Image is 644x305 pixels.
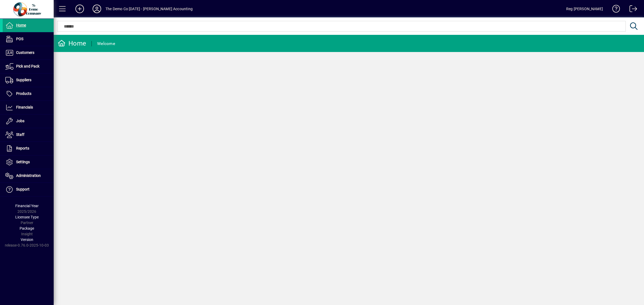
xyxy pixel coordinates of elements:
[3,73,54,87] a: Suppliers
[16,132,24,137] span: Staff
[16,64,39,68] span: Pick and Pack
[16,23,26,27] span: Home
[16,50,34,55] span: Customers
[16,187,30,191] span: Support
[3,32,54,46] a: POS
[3,114,54,128] a: Jobs
[3,142,54,155] a: Reports
[97,39,115,48] div: Welcome
[16,119,24,123] span: Jobs
[566,5,603,13] div: Reg [PERSON_NAME]
[16,37,23,41] span: POS
[16,160,30,164] span: Settings
[16,173,41,178] span: Administration
[3,87,54,101] a: Products
[20,226,34,230] span: Package
[625,1,637,18] a: Logout
[3,169,54,183] a: Administration
[21,237,33,242] span: Version
[3,155,54,169] a: Settings
[16,78,31,82] span: Suppliers
[88,4,105,14] button: Profile
[3,46,54,59] a: Customers
[105,5,193,13] div: The Demo Co [DATE] - [PERSON_NAME] Accounting
[71,4,88,14] button: Add
[15,215,39,219] span: Licensee Type
[16,146,29,150] span: Reports
[16,91,31,96] span: Products
[3,128,54,142] a: Staff
[15,204,39,208] span: Financial Year
[58,39,86,48] div: Home
[3,183,54,196] a: Support
[608,1,620,18] a: Knowledge Base
[3,101,54,114] a: Financials
[16,105,33,109] span: Financials
[3,60,54,73] a: Pick and Pack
